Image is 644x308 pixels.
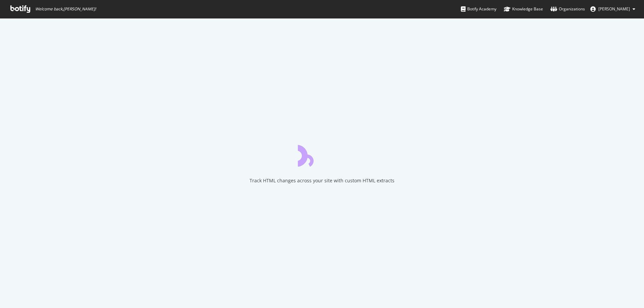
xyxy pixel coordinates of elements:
[598,6,630,12] span: Jeff Flowers
[35,6,96,12] span: Welcome back, [PERSON_NAME] !
[585,4,641,14] button: [PERSON_NAME]
[461,6,496,12] div: Botify Academy
[550,6,585,12] div: Organizations
[504,6,543,12] div: Knowledge Base
[250,177,394,184] div: Track HTML changes across your site with custom HTML extracts
[298,142,346,167] div: animation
